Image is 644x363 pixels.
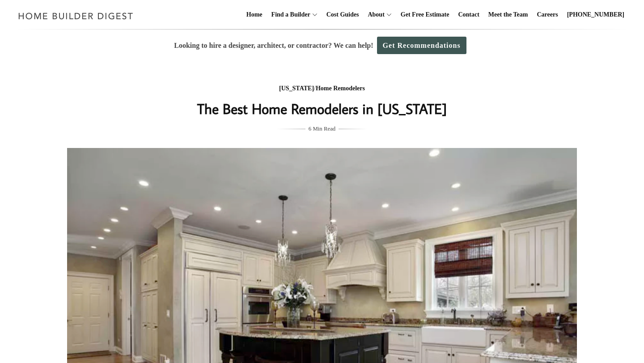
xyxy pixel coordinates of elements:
span: 6 Min Read [309,124,335,134]
div: / [144,83,500,94]
a: Cost Guides [323,0,363,29]
a: Home Remodelers [316,85,365,92]
a: Careers [534,0,562,29]
a: About [364,0,384,29]
a: Contact [454,0,483,29]
a: Meet the Team [485,0,532,29]
a: Get Recommendations [377,37,466,54]
img: Home Builder Digest [14,7,137,25]
a: [PHONE_NUMBER] [563,0,628,29]
a: Find a Builder [268,0,310,29]
a: [US_STATE] [279,85,314,92]
a: Get Free Estimate [397,0,453,29]
a: Home [243,0,266,29]
h1: The Best Home Remodelers in [US_STATE] [144,98,500,119]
